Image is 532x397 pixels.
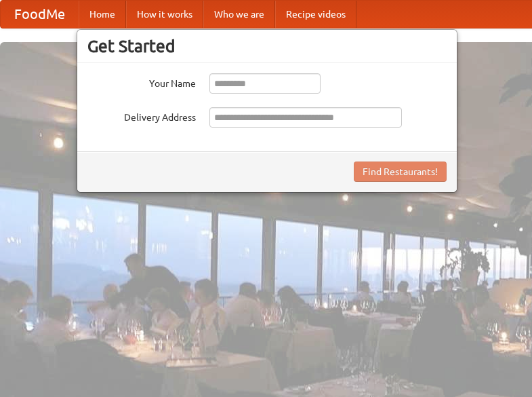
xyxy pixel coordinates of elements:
[275,1,356,28] a: Recipe videos
[87,107,196,124] label: Delivery Address
[1,1,79,28] a: FoodMe
[126,1,203,28] a: How it works
[203,1,275,28] a: Who we are
[87,73,196,90] label: Your Name
[87,36,447,56] h3: Get Started
[79,1,126,28] a: Home
[354,162,447,182] button: Find Restaurants!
